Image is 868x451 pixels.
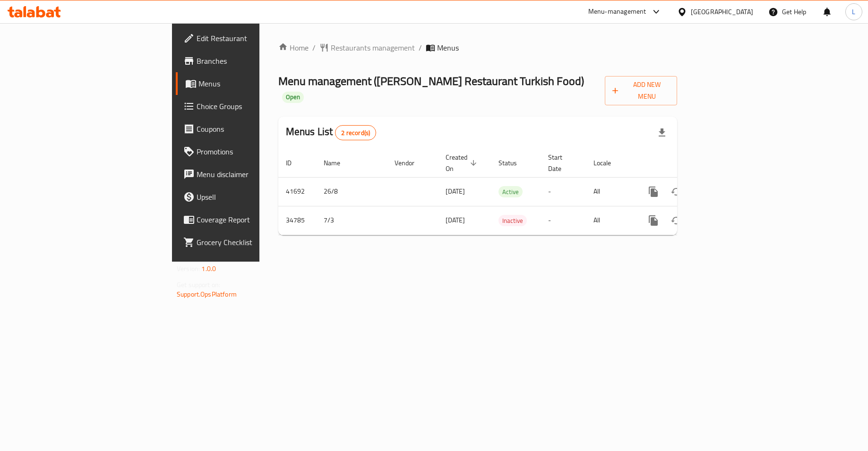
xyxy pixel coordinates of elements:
span: Menus [437,42,459,53]
div: Active [498,186,523,197]
a: Grocery Checklist [176,231,317,254]
nav: breadcrumb [278,42,677,53]
span: Menu management ( [PERSON_NAME] Restaurant Turkish Food ) [278,70,584,92]
a: Coupons [176,118,317,140]
span: Upsell [197,191,309,203]
span: Inactive [498,215,527,226]
button: Add New Menu [605,76,677,105]
td: All [586,206,635,235]
td: 7/3 [316,206,387,235]
div: Export file [651,121,673,144]
span: Promotions [197,146,309,157]
span: L [852,7,855,17]
span: Version: [177,263,200,275]
div: Menu-management [588,6,646,17]
div: Total records count [335,125,376,140]
span: Menu disclaimer [197,169,309,180]
span: [DATE] [446,185,465,197]
span: Locale [593,157,623,169]
a: Restaurants management [319,42,415,53]
span: Choice Groups [197,101,309,112]
span: Start Date [548,152,575,174]
a: Upsell [176,186,317,208]
td: - [541,177,586,206]
table: enhanced table [278,149,740,235]
span: Get support on: [177,279,220,291]
button: more [642,180,665,203]
div: [GEOGRAPHIC_DATA] [691,7,753,17]
button: more [642,209,665,232]
li: / [419,42,422,53]
a: Branches [176,50,317,72]
span: Edit Restaurant [197,33,309,44]
td: All [586,177,635,206]
span: [DATE] [446,214,465,226]
a: Choice Groups [176,95,317,118]
span: Restaurants management [331,42,415,53]
span: Add New Menu [612,79,670,102]
td: 26/8 [316,177,387,206]
span: Vendor [395,157,427,169]
div: Inactive [498,215,527,226]
a: Edit Restaurant [176,27,317,50]
button: Change Status [665,180,688,203]
span: Created On [446,152,480,174]
span: 2 record(s) [335,128,376,137]
span: Branches [197,55,309,67]
span: Active [498,187,523,197]
span: Coverage Report [197,214,309,225]
span: Grocery Checklist [197,237,309,248]
th: Actions [635,149,740,178]
span: Status [498,157,529,169]
td: - [541,206,586,235]
a: Coverage Report [176,208,317,231]
span: ID [286,157,304,169]
span: Coupons [197,123,309,135]
h2: Menus List [286,125,376,140]
a: Promotions [176,140,317,163]
a: Menus [176,72,317,95]
span: Name [324,157,352,169]
button: Change Status [665,209,688,232]
a: Support.OpsPlatform [177,288,237,300]
span: Menus [198,78,309,89]
a: Menu disclaimer [176,163,317,186]
span: 1.0.0 [201,263,216,275]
